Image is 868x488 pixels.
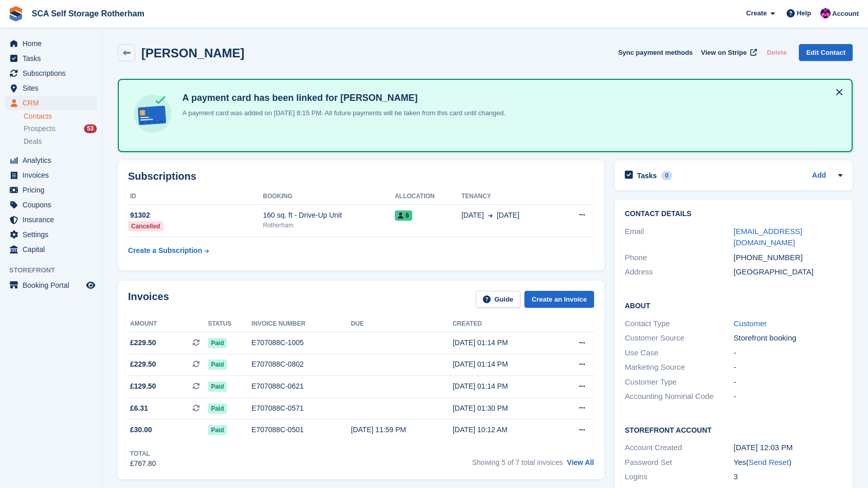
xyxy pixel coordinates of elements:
a: Create an Invoice [524,291,594,308]
div: [DATE] 01:14 PM [453,381,555,392]
div: [DATE] 01:30 PM [453,403,555,414]
div: [DATE] 11:59 PM [351,425,453,435]
th: Amount [128,316,208,332]
span: Paid [208,381,227,392]
a: Deals [24,136,97,147]
div: E707088C-0621 [251,381,351,392]
img: card-linked-ebf98d0992dc2aeb22e95c0e3c79077019eb2392cfd83c6a337811c24bc77127.svg [131,92,174,135]
div: [DATE] 01:14 PM [453,337,555,348]
a: menu [5,227,97,242]
th: Invoice number [251,316,351,332]
div: Marketing Source [625,362,734,373]
h2: About [625,300,842,310]
h2: Tasks [637,171,657,180]
a: Prospects 53 [24,123,97,134]
span: Paid [208,359,227,370]
a: menu [5,278,97,292]
span: Settings [23,227,84,242]
button: Delete [763,44,791,61]
a: Contacts [24,112,97,121]
button: Sync payment methods [618,44,693,61]
a: menu [5,213,97,227]
th: Status [208,316,251,332]
div: [DATE] 01:14 PM [453,359,555,370]
h4: A payment card has been linked for [PERSON_NAME] [178,92,505,104]
a: View on Stripe [697,44,759,61]
h2: Storefront Account [625,425,842,435]
a: menu [5,36,97,51]
span: £129.50 [130,381,156,392]
span: Paid [208,425,227,435]
div: E707088C-1005 [251,337,351,348]
a: menu [5,198,97,212]
a: Preview store [84,279,97,291]
img: Sam Chapman [820,8,831,18]
a: menu [5,81,97,95]
p: A payment card was added on [DATE] 8:15 PM. All future payments will be taken from this card unti... [178,108,505,118]
span: Deals [24,137,42,146]
a: Send Reset [749,458,789,466]
a: [EMAIL_ADDRESS][DOMAIN_NAME] [734,227,802,247]
span: Account [832,9,859,19]
div: E707088C-0501 [251,425,351,435]
h2: Invoices [128,291,169,308]
a: Customer [734,319,767,328]
span: Sites [23,81,84,95]
span: Invoices [23,168,84,182]
span: 6 [395,210,412,221]
span: Paid [208,404,227,414]
div: Accounting Nominal Code [625,391,734,402]
span: Showing 5 of 7 total invoices [472,458,563,466]
div: £767.80 [130,458,156,469]
a: menu [5,96,97,110]
span: Insurance [23,213,84,227]
div: Logins [625,471,734,483]
a: menu [5,183,97,197]
div: Account Created [625,442,734,454]
a: Create a Subscription [128,241,209,260]
div: Customer Source [625,332,734,344]
a: View All [567,458,594,466]
span: [DATE] [461,210,484,221]
span: £6.31 [130,403,148,414]
img: stora-icon-8386f47178a22dfd0bd8f6a31ec36ba5ce8667c1dd55bd0f319d3a0aa187defe.svg [8,6,24,22]
div: - [734,362,843,373]
th: Booking [263,188,395,205]
a: menu [5,168,97,182]
span: [DATE] [497,210,519,221]
div: 91302 [128,210,263,221]
div: Create a Subscription [128,245,202,256]
div: - [734,376,843,388]
span: Home [23,36,84,51]
div: 160 sq. ft - Drive-Up Unit [263,210,395,221]
a: menu [5,66,97,80]
div: E707088C-0802 [251,359,351,370]
span: View on Stripe [701,48,747,58]
a: menu [5,51,97,66]
div: - [734,391,843,402]
span: Coupons [23,198,84,212]
div: Rotherham [263,221,395,230]
h2: Contact Details [625,210,842,218]
div: Customer Type [625,376,734,388]
div: Contact Type [625,318,734,330]
a: Guide [476,291,521,308]
h2: [PERSON_NAME] [141,46,244,60]
div: [DATE] 12:03 PM [734,442,843,454]
span: Capital [23,242,84,257]
a: Add [812,170,826,182]
div: Total [130,449,156,458]
div: [GEOGRAPHIC_DATA] [734,266,843,278]
span: CRM [23,96,84,110]
span: £30.00 [130,425,152,435]
span: Create [746,8,767,18]
th: Allocation [395,188,461,205]
div: Email [625,226,734,249]
div: 3 [734,471,843,483]
th: Due [351,316,453,332]
div: - [734,347,843,359]
a: menu [5,153,97,167]
a: menu [5,242,97,257]
a: Edit Contact [799,44,853,61]
span: Paid [208,338,227,348]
